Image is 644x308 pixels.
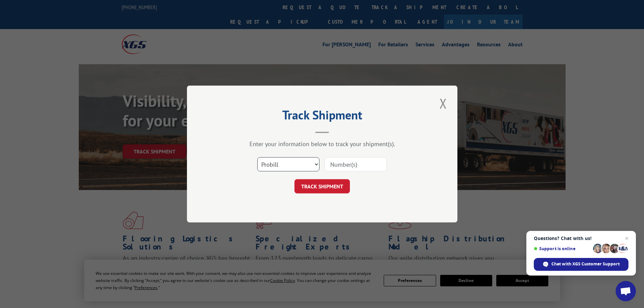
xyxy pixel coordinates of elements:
[534,258,628,271] span: Chat with XGS Customer Support
[294,179,350,193] button: TRACK SHIPMENT
[221,140,424,148] div: Enter your information below to track your shipment(s).
[616,281,636,301] a: Open chat
[534,246,591,251] span: Support is online
[437,94,449,113] button: Close modal
[534,236,628,241] span: Questions? Chat with us!
[325,157,387,171] input: Number(s)
[221,110,424,123] h2: Track Shipment
[551,261,620,267] span: Chat with XGS Customer Support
